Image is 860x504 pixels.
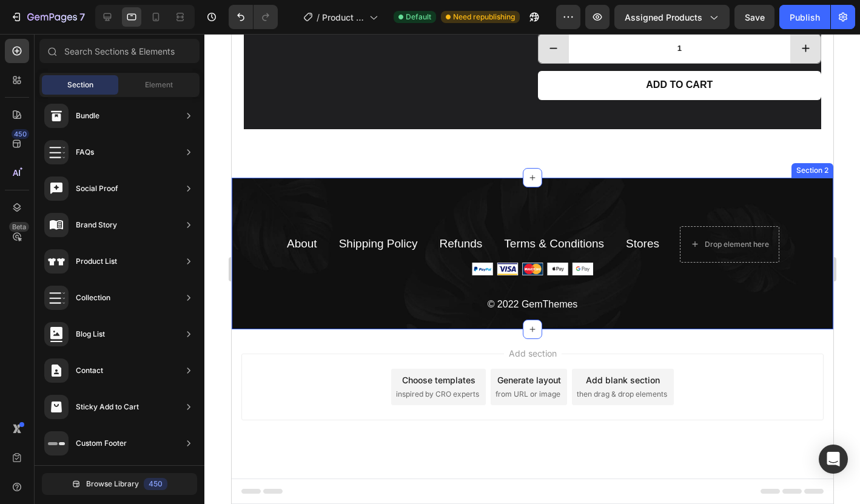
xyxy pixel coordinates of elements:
[76,401,139,413] div: Sticky Add to Cart
[145,79,173,90] span: Element
[79,10,85,24] p: 7
[232,34,833,504] iframe: Design area
[67,79,93,90] span: Section
[272,203,372,216] a: Terms & Conditions
[76,437,127,449] div: Custom Footer
[322,11,364,24] span: Product Page - [DATE] 00:22:39
[406,12,431,22] span: Default
[76,292,110,304] div: Collection
[453,12,515,22] span: Need republishing
[76,328,105,340] div: Blog List
[107,203,186,216] a: Shipping Policy
[306,37,590,66] button: Add to cart
[414,45,481,58] div: Add to cart
[1,262,600,280] p: © 2022 GemThemes
[317,11,320,24] span: /
[272,313,330,326] span: Add section
[614,5,730,29] button: Assigned Products
[264,355,329,366] span: from URL or image
[266,340,329,352] div: Generate layout
[354,340,428,352] div: Add blank section
[42,473,197,495] button: Browse Library450
[229,5,278,29] div: Undo/Redo
[144,478,167,490] div: 450
[5,5,90,29] button: 7
[55,203,86,216] a: About
[76,365,103,377] div: Contact
[76,183,118,195] div: Social Proof
[164,355,247,366] span: inspired by CRO experts
[39,39,200,63] input: Search Sections & Elements
[394,203,428,216] a: Stores
[240,229,361,241] img: Alt Image
[76,110,99,122] div: Bundle
[86,479,139,489] span: Browse Library
[562,131,599,142] div: Section 2
[76,219,117,231] div: Brand Story
[76,255,117,267] div: Product List
[208,203,251,216] a: Refunds
[76,146,94,158] div: FAQs
[790,11,820,24] div: Publish
[819,445,848,474] div: Open Intercom Messenger
[9,222,29,232] div: Beta
[745,12,765,22] span: Save
[393,200,429,220] div: Rich Text Editor. Editing area: main
[170,340,244,352] div: Choose templates
[345,355,435,366] span: then drag & drop elements
[734,5,774,29] button: Save
[625,11,702,24] span: Assigned Products
[12,129,29,139] div: 450
[473,206,537,215] div: Drop element here
[779,5,830,29] button: Publish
